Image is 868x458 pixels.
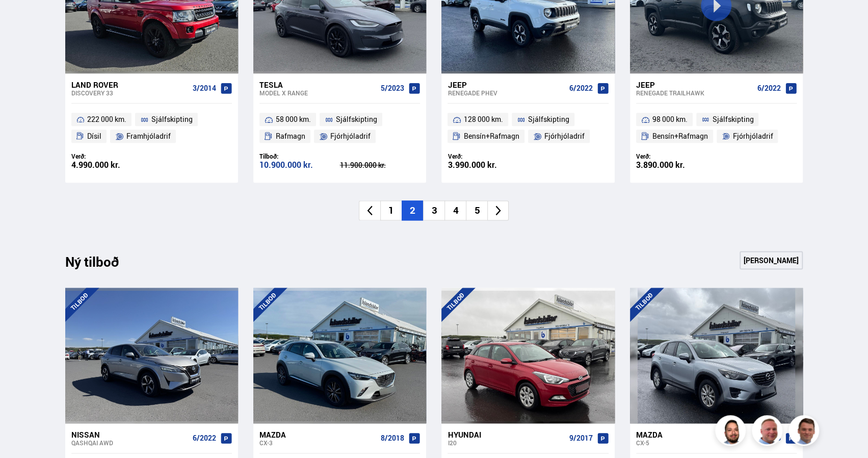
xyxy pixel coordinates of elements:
a: Land Rover Discovery 33 3/2014 222 000 km. Sjálfskipting Dísil Framhjóladrif Verð: 4.990.000 kr. [65,73,238,183]
div: 3.990.000 kr. [448,161,528,169]
div: i20 [448,439,565,446]
div: Jeep [636,80,753,89]
img: nhp88E3Fdnt1Opn2.png [717,417,747,447]
div: Land Rover [71,80,189,89]
button: Opna LiveChat spjallviðmót [8,4,39,35]
span: Sjálfskipting [712,113,753,125]
span: 6/2022 [757,84,781,92]
div: Verð: [71,152,152,160]
div: Renegade TRAILHAWK [636,89,753,96]
div: Discovery 33 [71,89,189,96]
span: Rafmagn [276,130,305,142]
div: Verð: [448,152,528,160]
span: 3/2014 [193,84,216,92]
span: 222 000 km. [87,113,126,125]
a: Jeep Renegade TRAILHAWK 6/2022 98 000 km. Sjálfskipting Bensín+Rafmagn Fjórhjóladrif Verð: 3.890.... [630,73,803,183]
div: Nissan [71,430,189,439]
div: 10.900.000 kr. [259,161,340,169]
div: Verð: [636,152,717,160]
span: Fjórhjóladrif [330,130,371,142]
span: Sjálfskipting [151,113,193,125]
div: Ný tilboð [65,254,137,275]
div: 4.990.000 kr. [71,161,152,169]
div: 3.890.000 kr. [636,161,717,169]
img: siFngHWaQ9KaOqBr.png [753,417,784,447]
li: 4 [444,200,466,220]
div: Tesla [259,80,377,89]
div: Hyundai [448,430,565,439]
a: Jeep Renegade PHEV 6/2022 128 000 km. Sjálfskipting Bensín+Rafmagn Fjórhjóladrif Verð: 3.990.000 kr. [441,73,614,183]
div: Renegade PHEV [448,89,565,96]
span: Fjórhjóladrif [544,130,585,142]
li: 1 [380,200,402,220]
span: Sjálfskipting [528,113,569,125]
span: 128 000 km. [464,113,503,125]
div: CX-5 [636,439,753,446]
a: [PERSON_NAME] [740,251,803,269]
li: 3 [423,200,444,220]
div: Model X RANGE [259,89,377,96]
span: Dísil [87,130,101,142]
span: 9/2017 [569,434,593,442]
span: 6/2022 [193,434,216,442]
span: 58 000 km. [276,113,311,125]
li: 5 [466,200,487,220]
img: FbJEzSuNWCJXmdc-.webp [790,417,821,447]
span: 98 000 km. [652,113,688,125]
span: Fjórhjóladrif [732,130,773,142]
span: 8/2018 [381,434,404,442]
span: 6/2022 [569,84,593,92]
span: 5/2023 [381,84,404,92]
span: Bensín+Rafmagn [464,130,519,142]
span: Sjálfskipting [336,113,377,125]
div: Tilboð: [259,152,340,160]
span: Bensín+Rafmagn [652,130,708,142]
div: CX-3 [259,439,377,446]
div: Qashqai AWD [71,439,189,446]
div: Mazda [259,430,377,439]
span: Framhjóladrif [126,130,171,142]
a: Tesla Model X RANGE 5/2023 58 000 km. Sjálfskipting Rafmagn Fjórhjóladrif Tilboð: 10.900.000 kr. ... [253,73,426,183]
div: Mazda [636,430,753,439]
div: Jeep [448,80,565,89]
div: 11.900.000 kr. [340,162,420,169]
li: 2 [402,200,423,220]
